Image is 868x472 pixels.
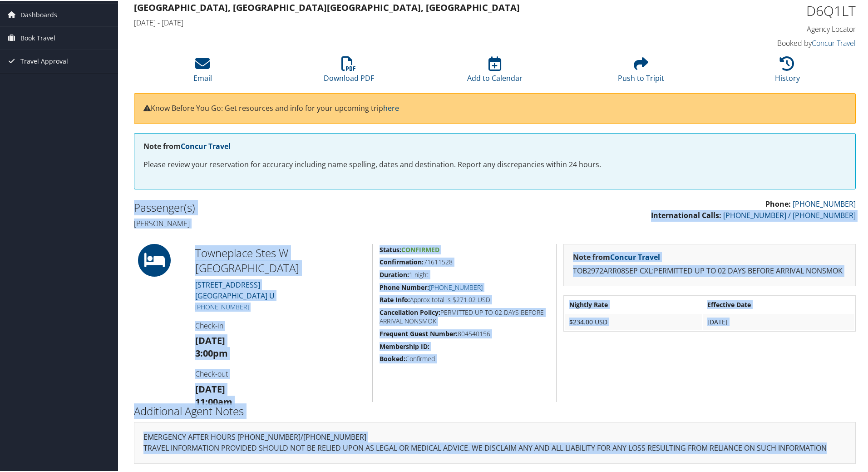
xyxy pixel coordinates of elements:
h2: Additional Agent Notes [134,402,856,418]
p: Please review your reservation for accuracy including name spelling, dates and destination. Repor... [143,158,846,170]
strong: Note from [573,251,660,261]
p: TRAVEL INFORMATION PROVIDED SHOULD NOT BE RELIED UPON AS LEGAL OR MEDICAL ADVICE. WE DISCLAIM ANY... [143,442,846,453]
a: Concur Travel [812,37,856,47]
a: Concur Travel [610,251,660,261]
h4: Check-in [195,320,365,330]
strong: International Calls: [651,209,721,219]
strong: Confirmation: [380,257,424,265]
div: EMERGENCY AFTER HOURS [PHONE_NUMBER]/[PHONE_NUMBER] [134,421,856,463]
h4: Agency Locator [686,23,856,33]
span: Confirmed [401,244,439,253]
p: TOB2972ARR08SEP CXL:PERMITTED UP TO 02 DAYS BEFORE ARRIVAL NONSMOK [573,264,846,276]
h5: 804540156 [380,328,549,338]
a: Add to Calendar [467,60,523,82]
strong: [GEOGRAPHIC_DATA], [GEOGRAPHIC_DATA] [GEOGRAPHIC_DATA], [GEOGRAPHIC_DATA] [134,0,520,13]
h5: 1 night [380,269,549,278]
th: Effective Date [703,296,854,312]
h1: D6Q1LT [686,0,856,20]
td: $234.00 USD [565,313,702,329]
a: Email [193,60,212,82]
h2: Passenger(s) [134,199,488,214]
h4: Check-out [195,368,365,378]
a: [PHONE_NUMBER] [793,198,856,208]
th: Nightly Rate [565,296,702,312]
a: History [775,60,800,82]
a: [STREET_ADDRESS][GEOGRAPHIC_DATA] U [195,279,275,300]
strong: Phone: [765,198,791,208]
h5: Approx total is $271.02 USD [380,294,549,303]
strong: Note from [143,140,231,150]
strong: Status: [380,244,401,253]
p: Know Before You Go: Get resources and info for your upcoming trip [143,102,846,114]
td: [DATE] [703,313,854,329]
a: here [383,102,399,112]
a: [PHONE_NUMBER] [195,302,249,310]
h4: [DATE] - [DATE] [134,17,672,27]
strong: Frequent Guest Number: [380,328,458,337]
a: [PHONE_NUMBER] / [PHONE_NUMBER] [723,209,856,219]
span: Dashboards [20,3,57,25]
strong: Duration: [380,269,409,278]
strong: [DATE] [195,333,225,346]
strong: 11:00am [195,395,232,407]
strong: Cancellation Policy: [380,307,440,316]
strong: Membership ID: [380,341,429,350]
h5: Confirmed [380,353,549,363]
strong: Phone Number: [380,282,429,291]
h2: Towneplace Stes W [GEOGRAPHIC_DATA] [195,244,365,275]
h4: [PERSON_NAME] [134,218,488,228]
span: Travel Approval [20,49,68,72]
strong: Rate Info: [380,294,410,303]
strong: Booked: [380,353,405,362]
h4: Booked by [686,37,856,47]
a: Push to Tripit [618,60,664,82]
strong: 3:00pm [195,346,228,358]
span: Book Travel [20,26,55,49]
h5: PERMITTED UP TO 02 DAYS BEFORE ARRIVAL NONSMOK [380,307,549,325]
h5: 71611528 [380,257,549,266]
a: Concur Travel [181,140,231,150]
strong: [DATE] [195,382,225,394]
a: [PHONE_NUMBER] [429,282,483,291]
a: Download PDF [324,60,374,82]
